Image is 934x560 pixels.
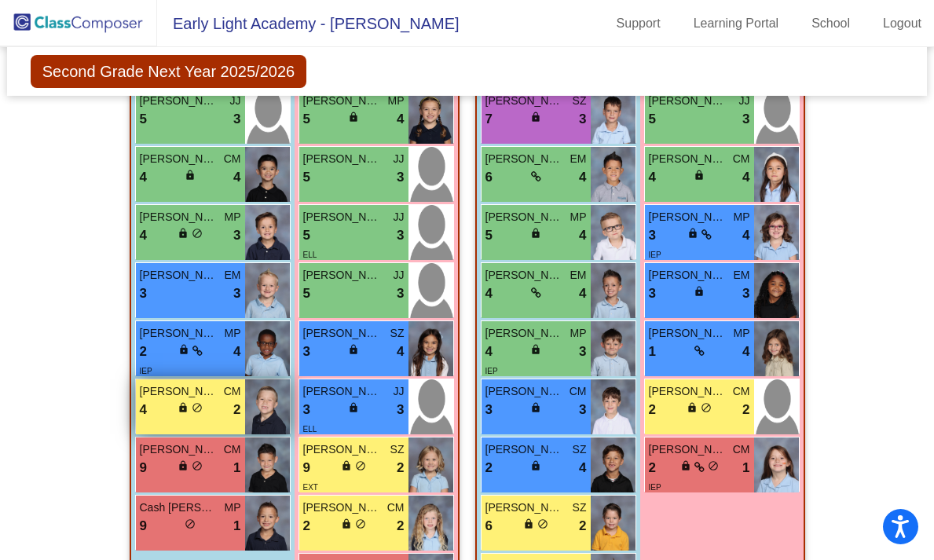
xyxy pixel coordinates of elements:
[649,167,656,188] span: 4
[485,151,564,167] span: [PERSON_NAME]
[649,151,727,167] span: [PERSON_NAME]
[485,500,564,516] span: [PERSON_NAME]
[233,109,240,130] span: 3
[394,383,405,400] span: JJ
[485,325,564,342] span: [PERSON_NAME] [PERSON_NAME]
[687,228,698,239] span: lock
[649,284,656,304] span: 3
[224,151,241,167] span: CM
[579,516,586,536] span: 2
[140,209,218,225] span: [PERSON_NAME]
[185,518,196,529] span: do_not_disturb_alt
[799,11,863,36] a: School
[140,151,218,167] span: [PERSON_NAME]
[397,284,404,304] span: 3
[140,441,218,458] span: [PERSON_NAME]
[485,367,498,375] span: IEP
[397,109,404,130] span: 4
[140,284,147,304] span: 3
[390,441,405,458] span: SZ
[485,284,493,304] span: 4
[348,344,359,355] span: lock
[224,441,241,458] span: CM
[192,460,203,471] span: do_not_disturb_alt
[530,344,541,355] span: lock
[390,325,405,342] span: SZ
[734,325,750,342] span: MP
[485,267,564,284] span: [PERSON_NAME]
[485,441,564,458] span: [PERSON_NAME]
[140,325,218,342] span: [PERSON_NAME]
[570,151,587,167] span: EM
[178,344,189,355] span: lock
[303,225,310,246] span: 5
[140,267,218,284] span: [PERSON_NAME]
[694,170,705,181] span: lock
[233,167,240,188] span: 4
[140,400,147,420] span: 4
[303,109,310,130] span: 5
[687,402,698,413] span: lock
[733,441,750,458] span: CM
[579,458,586,478] span: 4
[397,342,404,362] span: 4
[733,383,750,400] span: CM
[303,342,310,362] span: 3
[694,286,705,297] span: lock
[579,400,586,420] span: 3
[303,516,310,536] span: 2
[734,209,750,225] span: MP
[185,170,196,181] span: lock
[649,441,727,458] span: [PERSON_NAME]
[397,225,404,246] span: 3
[579,342,586,362] span: 3
[394,209,405,225] span: JJ
[225,209,241,225] span: MP
[681,11,792,36] a: Learning Portal
[649,483,661,492] span: IEP
[579,109,586,130] span: 3
[570,209,587,225] span: MP
[192,402,203,413] span: do_not_disturb_alt
[140,383,218,400] span: [PERSON_NAME]
[341,518,352,529] span: lock
[397,458,404,478] span: 2
[530,228,541,239] span: lock
[604,11,673,36] a: Support
[387,500,405,516] span: CM
[742,167,749,188] span: 4
[140,342,147,362] span: 2
[485,225,493,246] span: 5
[303,383,382,400] span: [PERSON_NAME]
[649,267,727,284] span: [PERSON_NAME]
[303,284,310,304] span: 5
[570,325,587,342] span: MP
[140,367,152,375] span: IEP
[225,500,241,516] span: MP
[742,284,749,304] span: 3
[485,342,493,362] span: 4
[708,460,719,471] span: do_not_disturb_alt
[579,167,586,188] span: 4
[649,225,656,246] span: 3
[303,93,382,109] span: [PERSON_NAME]
[140,93,218,109] span: [PERSON_NAME]
[303,458,310,478] span: 9
[573,500,587,516] span: SZ
[178,402,189,413] span: lock
[649,383,727,400] span: [PERSON_NAME]
[485,458,493,478] span: 2
[233,284,240,304] span: 3
[485,209,564,225] span: [PERSON_NAME]
[485,516,493,536] span: 6
[573,93,587,109] span: SZ
[870,11,934,36] a: Logout
[742,109,749,130] span: 3
[225,267,241,284] span: EM
[303,425,317,434] span: ELL
[649,458,656,478] span: 2
[530,402,541,413] span: lock
[388,93,405,109] span: MP
[233,342,240,362] span: 4
[303,167,310,188] span: 5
